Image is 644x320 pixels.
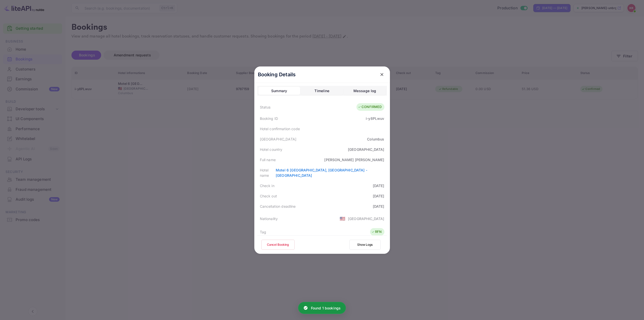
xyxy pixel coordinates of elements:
[373,193,384,199] div: [DATE]
[271,88,287,94] div: Summary
[260,136,297,142] div: [GEOGRAPHIC_DATA]
[367,136,384,142] div: Columbus
[261,240,295,250] button: Cancel Booking
[260,204,296,209] div: Cancellation deadline
[314,88,329,94] div: Timeline
[260,229,266,235] div: Tag
[358,104,382,110] div: CONFIRMED
[260,147,283,152] div: Hotel country
[348,216,384,221] div: [GEOGRAPHIC_DATA]
[324,157,384,162] div: [PERSON_NAME] [PERSON_NAME]
[260,116,278,121] div: Booking ID
[353,88,376,94] div: Message log
[260,167,276,178] div: Hotel name
[340,214,345,223] span: United States
[258,71,296,78] p: Booking Details
[301,87,343,95] button: Timeline
[366,116,384,121] div: i-y8PLwuv
[371,229,382,234] div: RFN
[260,157,276,162] div: Full name
[344,87,386,95] button: Message log
[311,305,341,311] p: Found 1 bookings
[258,87,300,95] button: Summary
[373,183,384,188] div: [DATE]
[260,193,277,199] div: Check out
[260,104,271,110] div: Status
[377,70,386,79] button: close
[373,204,384,209] div: [DATE]
[349,240,381,250] button: Show Logs
[348,147,384,152] div: [GEOGRAPHIC_DATA]
[276,168,367,177] a: Motel 6 [GEOGRAPHIC_DATA], [GEOGRAPHIC_DATA] - [GEOGRAPHIC_DATA]
[260,216,278,221] div: Nationality
[260,183,274,188] div: Check in
[260,126,300,131] div: Hotel confirmation code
